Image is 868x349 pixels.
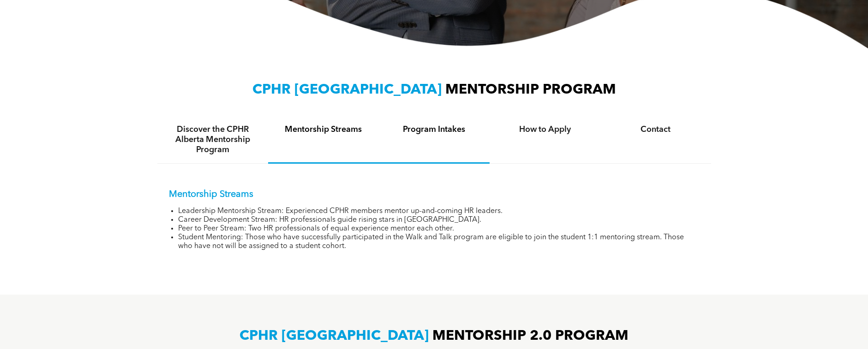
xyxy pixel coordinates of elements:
span: CPHR [GEOGRAPHIC_DATA] [252,83,442,97]
h4: Contact [609,124,703,135]
span: CPHR [GEOGRAPHIC_DATA] [239,329,429,343]
h4: Discover the CPHR Alberta Mentorship Program [166,124,260,155]
li: Leadership Mentorship Stream: Experienced CPHR members mentor up-and-coming HR leaders. [178,207,700,216]
h4: Program Intakes [387,124,481,135]
li: Student Mentoring: Those who have successfully participated in the Walk and Talk program are elig... [178,233,700,251]
li: Peer to Peer Stream: Two HR professionals of equal experience mentor each other. [178,225,700,233]
li: Career Development Stream: HR professionals guide rising stars in [GEOGRAPHIC_DATA]. [178,216,700,225]
p: Mentorship Streams [169,189,700,200]
span: MENTORSHIP 2.0 PROGRAM [432,329,629,343]
span: MENTORSHIP PROGRAM [445,83,616,97]
h4: Mentorship Streams [276,124,371,135]
h4: How to Apply [498,124,592,135]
